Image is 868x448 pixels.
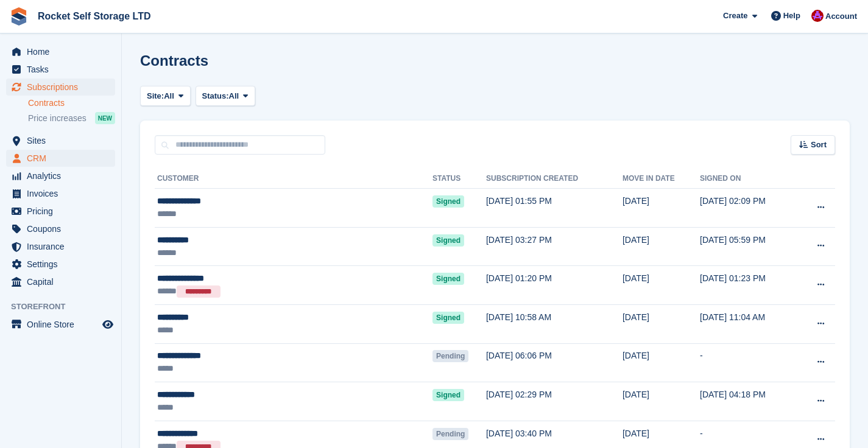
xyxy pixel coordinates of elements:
span: Subscriptions [27,79,100,96]
td: [DATE] 03:27 PM [486,227,623,266]
span: Signed [432,312,464,324]
td: [DATE] 11:04 AM [700,304,797,343]
span: Price increases [28,113,86,124]
span: Tasks [27,61,100,78]
th: Status [432,169,486,189]
a: menu [6,61,115,78]
span: Invoices [27,185,100,202]
td: [DATE] [623,382,700,421]
span: Pricing [27,203,100,220]
td: [DATE] 04:18 PM [700,382,797,421]
td: [DATE] 02:29 PM [486,382,623,421]
th: Subscription created [486,169,623,189]
td: [DATE] 02:09 PM [700,189,797,228]
span: Create [723,10,747,22]
th: Move in date [623,169,700,189]
td: [DATE] 05:59 PM [700,227,797,266]
a: Rocket Self Storage LTD [33,6,156,26]
td: [DATE] 01:20 PM [486,266,623,305]
a: menu [6,220,115,237]
td: [DATE] [623,189,700,228]
td: [DATE] 01:55 PM [486,189,623,228]
span: Sort [811,139,827,151]
span: Insurance [27,238,100,255]
span: Home [27,43,100,60]
a: menu [6,132,115,149]
th: Signed on [700,169,797,189]
a: menu [6,316,115,333]
span: Status: [202,90,229,102]
img: stora-icon-8386f47178a22dfd0bd8f6a31ec36ba5ce8667c1dd55bd0f319d3a0aa187defe.svg [10,7,28,26]
a: menu [6,203,115,220]
a: menu [6,79,115,96]
a: menu [6,238,115,255]
span: Signed [432,195,464,208]
td: [DATE] 06:06 PM [486,343,623,382]
span: Signed [432,273,464,285]
span: Capital [27,273,100,290]
td: - [700,343,797,382]
button: Site: All [140,86,191,106]
td: [DATE] [623,304,700,343]
a: Preview store [101,317,115,332]
span: All [164,90,174,102]
span: Analytics [27,167,100,184]
td: [DATE] 01:23 PM [700,266,797,305]
a: menu [6,167,115,184]
th: Customer [155,169,432,189]
td: [DATE] [623,266,700,305]
span: Sites [27,132,100,149]
a: Price increases NEW [28,111,115,125]
img: Lee Tresadern [811,10,824,22]
td: [DATE] [623,343,700,382]
a: menu [6,273,115,290]
span: Online Store [27,316,100,333]
td: [DATE] [623,227,700,266]
a: menu [6,150,115,167]
span: CRM [27,150,100,167]
span: Pending [432,428,468,440]
span: Signed [432,389,464,401]
a: Contracts [28,97,115,109]
span: Coupons [27,220,100,237]
a: menu [6,43,115,60]
span: Storefront [11,301,121,313]
span: All [229,90,239,102]
span: Site: [147,90,164,102]
span: Signed [432,234,464,247]
a: menu [6,256,115,273]
span: Settings [27,256,100,273]
a: menu [6,185,115,202]
h1: Contracts [140,52,208,69]
span: Help [783,10,800,22]
td: [DATE] 10:58 AM [486,304,623,343]
span: Pending [432,350,468,362]
button: Status: All [196,86,255,106]
div: NEW [95,112,115,124]
span: Account [825,10,857,23]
